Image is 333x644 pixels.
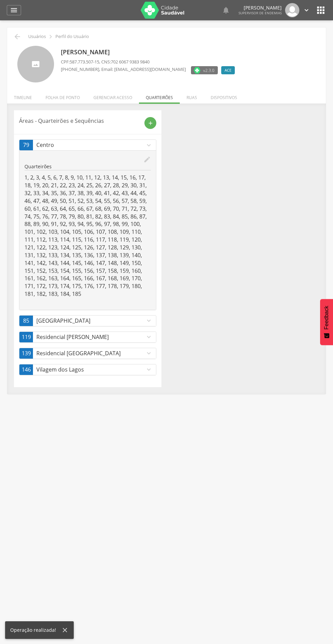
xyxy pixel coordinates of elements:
p: [PERSON_NAME] [61,48,238,57]
p: 1, 2, 3, 4, 5, 6, 7, 8, 9, 10, 11, 12, 13, 14, 15, 16, 17, 18, 19, 20, 21, 22, 23, 24, 25, 26, 27... [24,174,151,298]
span: 587.773.507-15 [70,59,99,65]
p: Residencial [GEOGRAPHIC_DATA] [36,349,145,357]
a:  [303,3,310,17]
p: CPF: , CNS: [61,59,238,65]
p: , Email: [EMAIL_ADDRESS][DOMAIN_NAME] [61,66,186,73]
p: Centro [36,141,145,149]
a: 139Residencial [GEOGRAPHIC_DATA]expand_more [19,348,156,359]
p: [PERSON_NAME] [239,5,282,10]
li: Folha de ponto [39,88,87,104]
span: 85 [23,317,29,325]
span: 139 [22,349,31,357]
span: 79 [23,141,29,149]
span: 702 6067 9383 9840 [111,59,150,65]
i: expand_more [145,333,153,341]
li: Timeline [7,88,39,104]
span: [PHONE_NUMBER] [61,66,99,72]
i:  [10,6,18,14]
span: ACE [225,68,231,73]
span: v2.3.0 [203,67,214,74]
p: Residencial [PERSON_NAME] [36,333,145,341]
i:  [222,6,230,14]
a:  [222,3,230,17]
li: Ruas [180,88,204,104]
p: Perfil do Usuário [55,34,89,39]
i:  [47,33,54,40]
a: 119Residencial [PERSON_NAME]expand_more [19,332,156,342]
i: expand_more [145,366,153,373]
button: Feedback - Mostrar pesquisa [320,299,333,345]
p: Áreas - Quarteirões e Sequências [19,117,139,125]
i: add [147,120,154,126]
p: Vilagem dos Lagos [36,366,145,374]
i: expand_more [145,349,153,357]
a: 146Vilagem dos Lagosexpand_more [19,364,156,375]
span: Feedback [323,306,330,329]
p: Usuários [28,34,46,39]
li: Gerenciar acesso [87,88,139,104]
i:  [303,6,310,14]
p: [GEOGRAPHIC_DATA] [36,317,145,325]
li: Dispositivos [204,88,244,104]
i: expand_more [145,141,153,149]
i:  [315,5,326,16]
span: 119 [22,333,31,341]
i: expand_more [145,317,153,324]
div: Operação realizada! [10,627,61,633]
i:  [13,33,21,41]
span: 146 [22,366,31,374]
span: Supervisor de Endemias [239,11,282,15]
a:  [7,5,21,15]
a: 85[GEOGRAPHIC_DATA]expand_more [19,316,156,326]
a: 79Centroexpand_more [19,140,156,150]
p: Quarteirões [24,163,151,170]
i: edit [143,156,151,163]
